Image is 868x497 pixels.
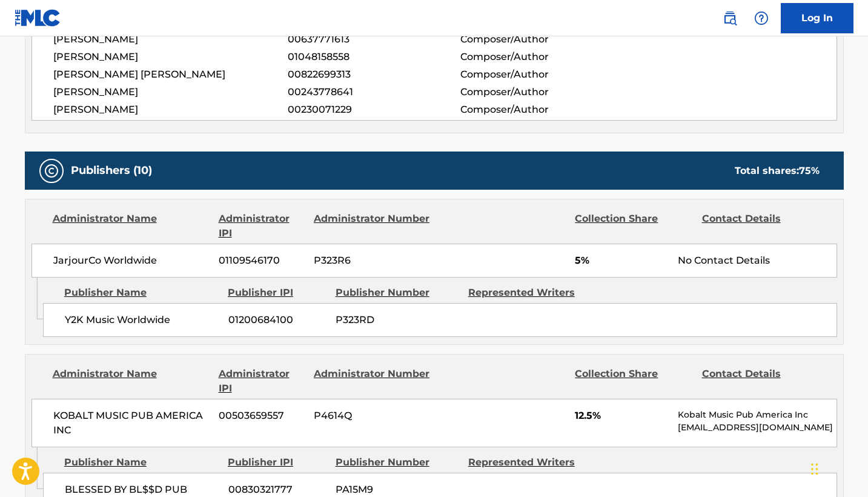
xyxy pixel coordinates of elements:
[53,67,288,82] span: [PERSON_NAME] [PERSON_NAME]
[735,164,820,178] div: Total shares:
[575,367,692,396] div: Collection Share
[336,482,459,497] span: PA15M9
[460,85,617,99] span: Composer/Author
[460,67,617,82] span: Composer/Author
[314,367,431,396] div: Administrator Number
[336,313,459,327] span: P323RD
[314,253,431,268] span: P323R6
[228,313,326,327] span: 01200684100
[723,11,737,25] img: search
[53,409,210,438] span: KOBALT MUSIC PUB AMERICA INC
[53,367,210,396] div: Administrator Name
[678,409,836,421] p: Kobalt Music Pub America Inc
[288,102,460,117] span: 00230071229
[460,32,617,47] span: Composer/Author
[575,212,692,241] div: Collection Share
[754,11,769,25] img: help
[678,253,836,268] div: No Contact Details
[228,482,326,497] span: 00830321777
[575,409,669,423] span: 12.5%
[781,3,853,33] a: Log In
[228,285,326,300] div: Publisher IPI
[678,421,836,434] p: [EMAIL_ADDRESS][DOMAIN_NAME]
[468,455,592,470] div: Represented Writers
[314,212,431,241] div: Administrator Number
[64,285,219,300] div: Publisher Name
[811,451,818,487] div: Drag
[53,50,288,64] span: [PERSON_NAME]
[53,85,288,99] span: [PERSON_NAME]
[219,253,305,268] span: 01109546170
[799,165,820,176] span: 75 %
[702,367,820,396] div: Contact Details
[65,313,219,327] span: Y2K Music Worldwide
[460,102,617,117] span: Composer/Author
[749,6,774,30] div: Help
[219,409,305,423] span: 00503659557
[219,212,305,241] div: Administrator IPI
[460,50,617,64] span: Composer/Author
[64,455,219,470] div: Publisher Name
[336,455,459,470] div: Publisher Number
[288,85,460,99] span: 00243778641
[468,285,592,300] div: Represented Writers
[288,32,460,47] span: 00637771613
[807,439,868,497] iframe: Chat Widget
[575,253,669,268] span: 5%
[288,50,460,64] span: 01048158558
[288,67,460,82] span: 00822699313
[336,285,459,300] div: Publisher Number
[65,482,219,497] span: BLESSED BY BL$$D PUB
[44,164,59,178] img: Publishers
[702,212,820,241] div: Contact Details
[228,455,326,470] div: Publisher IPI
[71,164,152,178] h5: Publishers (10)
[53,212,210,241] div: Administrator Name
[53,32,288,47] span: [PERSON_NAME]
[718,6,742,30] a: Public Search
[53,102,288,117] span: [PERSON_NAME]
[314,409,431,423] span: P4614Q
[219,367,305,396] div: Administrator IPI
[53,253,210,268] span: JarjourCo Worldwide
[15,9,61,27] img: MLC Logo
